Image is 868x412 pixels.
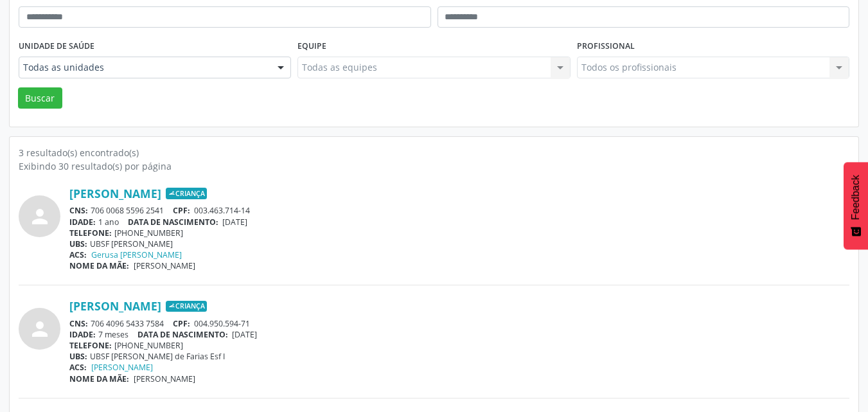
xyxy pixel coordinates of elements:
[19,146,849,159] div: 3 resultado(s) encontrado(s)
[69,373,129,384] span: NOME DA MÃE:
[577,37,635,57] label: Profissional
[19,37,94,57] label: Unidade de saúde
[19,159,849,173] div: Exibindo 30 resultado(s) por página
[69,351,849,362] div: UBSF [PERSON_NAME] de Farias Esf I
[18,87,62,109] button: Buscar
[173,318,190,329] span: CPF:
[166,301,207,312] span: Criança
[69,238,849,249] div: UBSF [PERSON_NAME]
[69,217,96,228] span: IDADE:
[69,318,88,329] span: CNS:
[128,217,218,228] span: DATA DE NASCIMENTO:
[69,186,161,201] a: [PERSON_NAME]
[232,329,257,340] span: [DATE]
[69,351,87,362] span: UBS:
[69,362,87,373] span: ACS:
[134,260,195,271] span: [PERSON_NAME]
[137,329,228,340] span: DATA DE NASCIMENTO:
[69,217,849,228] div: 1 ano
[69,340,849,351] div: [PHONE_NUMBER]
[69,228,849,238] div: [PHONE_NUMBER]
[69,329,849,340] div: 7 meses
[297,37,326,57] label: Equipe
[69,318,849,329] div: 706 4096 5433 7584
[194,205,250,216] span: 003.463.714-14
[194,318,250,329] span: 004.950.594-71
[69,260,129,271] span: NOME DA MÃE:
[173,205,190,216] span: CPF:
[222,217,247,228] span: [DATE]
[69,249,87,260] span: ACS:
[850,175,862,220] span: Feedback
[28,205,51,228] i: person
[166,188,207,199] span: Criança
[91,362,153,373] a: [PERSON_NAME]
[69,205,88,216] span: CNS:
[134,373,195,384] span: [PERSON_NAME]
[69,299,161,313] a: [PERSON_NAME]
[844,162,868,249] button: Feedback - Mostrar pesquisa
[28,318,51,341] i: person
[69,329,96,340] span: IDADE:
[69,228,112,238] span: TELEFONE:
[91,249,182,260] a: Gerusa [PERSON_NAME]
[23,61,265,74] span: Todas as unidades
[69,238,87,249] span: UBS:
[69,340,112,351] span: TELEFONE:
[69,205,849,216] div: 706 0068 5596 2541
